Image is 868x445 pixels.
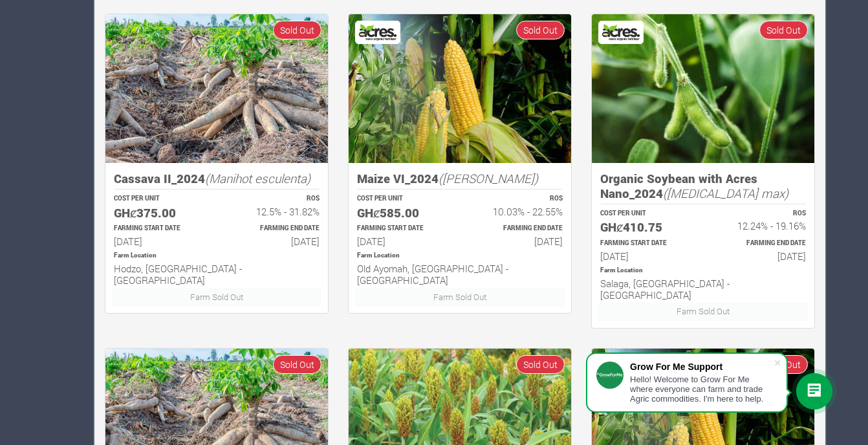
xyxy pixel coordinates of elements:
h5: Cassava II_2024 [114,171,320,186]
h6: [DATE] [114,235,205,247]
p: COST PER UNIT [600,209,691,219]
h5: Organic Soybean with Acres Nano_2024 [600,171,806,201]
p: COST PER UNIT [114,194,205,204]
h6: [DATE] [472,235,563,247]
img: growforme image [592,14,814,164]
p: Estimated Farming Start Date [357,224,448,233]
h6: [DATE] [715,250,806,262]
i: ([PERSON_NAME]) [439,170,538,186]
p: Estimated Farming Start Date [114,224,205,233]
p: Location of Farm [357,251,563,261]
img: Acres Nano [357,23,398,42]
span: Sold Out [516,21,565,39]
h5: Maize VI_2024 [357,171,563,186]
h6: Hodzo, [GEOGRAPHIC_DATA] - [GEOGRAPHIC_DATA] [114,263,320,286]
span: Sold Out [516,355,565,374]
h5: GHȼ410.75 [600,220,691,235]
span: Sold Out [273,21,321,39]
h6: 10.03% - 22.55% [472,206,563,217]
h5: GHȼ585.00 [357,206,448,221]
p: ROS [228,194,320,204]
p: Estimated Farming End Date [472,224,563,233]
p: COST PER UNIT [357,194,448,204]
h6: 12.24% - 19.16% [715,220,806,232]
p: Location of Farm [114,251,320,261]
h5: GHȼ375.00 [114,206,205,221]
h6: [DATE] [600,250,691,262]
div: Grow For Me Support [630,362,774,372]
h6: Salaga, [GEOGRAPHIC_DATA] - [GEOGRAPHIC_DATA] [600,277,806,301]
p: ROS [715,209,806,219]
p: Estimated Farming End Date [715,239,806,248]
img: Acres Nano [600,23,642,42]
h6: Old Ayomah, [GEOGRAPHIC_DATA] - [GEOGRAPHIC_DATA] [357,263,563,286]
i: ([MEDICAL_DATA] max) [663,185,788,201]
p: Location of Farm [600,266,806,276]
h6: [DATE] [228,235,320,247]
i: (Manihot esculenta) [205,170,310,186]
span: Sold Out [759,21,808,39]
h6: [DATE] [357,235,448,247]
img: growforme image [105,14,328,164]
div: Hello! Welcome to Grow For Me where everyone can farm and trade Agric commodities. I'm here to help. [630,374,774,404]
img: growforme image [349,14,571,164]
p: Estimated Farming Start Date [600,239,691,248]
p: Estimated Farming End Date [228,224,320,233]
span: Sold Out [273,355,321,374]
h6: 12.5% - 31.82% [228,206,320,217]
p: ROS [472,194,563,204]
